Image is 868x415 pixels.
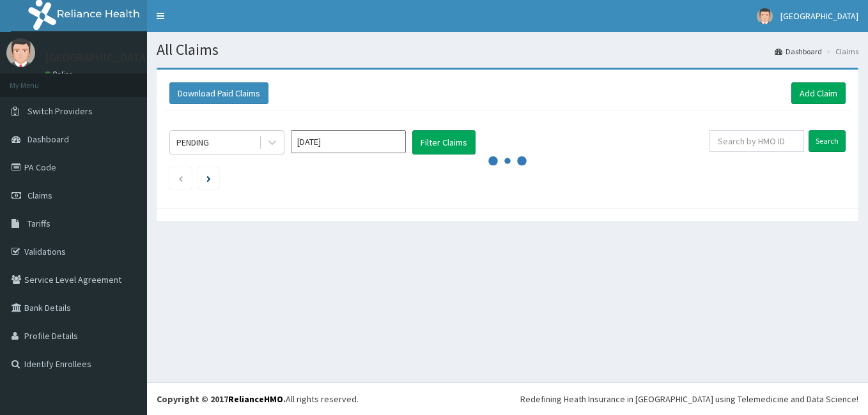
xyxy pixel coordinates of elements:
li: Claims [823,46,858,57]
h1: All Claims [157,41,858,58]
div: PENDING [176,136,209,149]
a: Next page [206,172,211,184]
img: User Image [757,8,773,24]
a: Previous page [178,172,183,184]
div: Redefining Heath Insurance in [GEOGRAPHIC_DATA] using Telemedicine and Data Science! [520,393,858,405]
button: Download Paid Claims [169,82,268,104]
button: Filter Claims [412,130,476,155]
span: [GEOGRAPHIC_DATA] [780,10,858,22]
span: Tariffs [27,218,50,229]
p: [GEOGRAPHIC_DATA] [45,52,150,63]
svg: audio-loading [488,142,527,180]
input: Search [809,130,846,152]
a: Online [45,70,75,79]
input: Search by HMO ID [709,130,804,152]
span: Dashboard [27,133,69,145]
a: RelianceHMO [228,393,283,405]
input: Select Month and Year [291,130,406,153]
footer: All rights reserved. [147,382,868,415]
span: Claims [27,190,52,201]
strong: Copyright © 2017 . [157,393,286,405]
a: Dashboard [775,46,822,57]
a: Add Claim [791,82,846,104]
span: Switch Providers [27,105,93,117]
img: User Image [6,38,35,67]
